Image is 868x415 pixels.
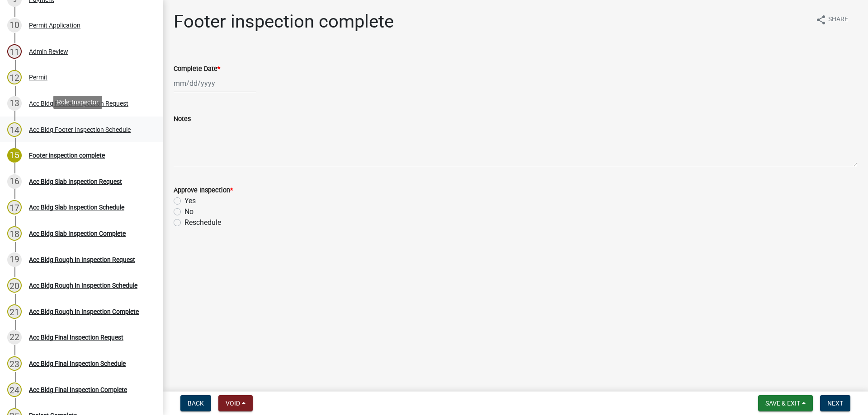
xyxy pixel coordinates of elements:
[29,48,68,55] div: Admin Review
[29,387,127,393] div: Acc Bldg Final Inspection Complete
[174,11,394,33] h1: Footer inspection complete
[808,11,855,28] button: shareShare
[7,96,22,111] div: 13
[7,148,22,163] div: 15
[29,22,80,28] div: Permit Application
[7,226,22,241] div: 18
[29,334,123,340] div: Acc Bldg Final Inspection Request
[7,278,22,293] div: 20
[7,44,22,59] div: 11
[29,100,128,107] div: Acc Bldg Footer Inspection Request
[218,395,253,411] button: Void
[7,200,22,214] div: 17
[226,400,240,407] span: Void
[184,217,221,228] label: Reschedule
[29,178,122,185] div: Acc Bldg Slab Inspection Request
[174,116,191,122] label: Notes
[827,400,843,407] span: Next
[29,152,105,159] div: Footer inspection complete
[29,282,137,289] div: Acc Bldg Rough In Inspection Schedule
[174,66,220,72] label: Complete Date
[184,196,196,206] label: Yes
[174,187,233,194] label: Approve Inspection
[7,18,22,33] div: 10
[184,206,193,217] label: No
[7,70,22,84] div: 12
[7,174,22,189] div: 16
[29,74,47,80] div: Permit
[188,400,204,407] span: Back
[816,14,826,25] i: share
[29,256,135,263] div: Acc Bldg Rough In Inspection Request
[7,382,22,397] div: 24
[7,304,22,319] div: 21
[29,204,124,210] div: Acc Bldg Slab Inspection Schedule
[820,395,850,411] button: Next
[7,356,22,371] div: 23
[758,395,813,411] button: Save & Exit
[53,96,102,109] div: Role: Inspector
[180,395,211,411] button: Back
[7,122,22,137] div: 14
[29,230,126,237] div: Acc Bldg Slab Inspection Complete
[765,400,800,407] span: Save & Exit
[7,330,22,345] div: 22
[828,14,848,25] span: Share
[29,360,126,367] div: Acc Bldg Final Inspection Schedule
[29,126,131,133] div: Acc Bldg Footer Inspection Schedule
[7,252,22,267] div: 19
[29,308,139,315] div: Acc Bldg Rough In Inspection Complete
[174,74,256,93] input: mm/dd/yyyy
